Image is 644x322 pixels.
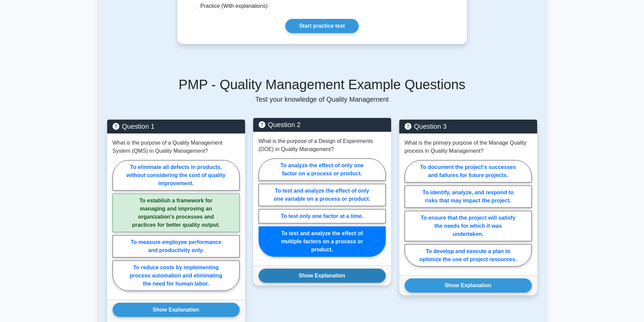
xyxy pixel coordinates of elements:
[259,158,386,181] label: To analyze the effect of only one factor on a process or product.
[200,2,268,10] label: Practice (With explanations)
[405,122,532,130] h5: Question 3
[259,121,386,129] h5: Question 2
[285,19,359,33] a: Start practice test
[405,211,532,241] label: To ensure that the project will satisfy the needs for which it was undertaken.
[259,184,386,206] label: To test and analyze the effect of only one variable on a process or product.
[113,139,240,155] p: What is the purpose of a Quality Management System (QMS) in Quality Management?
[405,139,532,155] p: What is the primary purpose of the Manage Quality process in Quality Management?
[113,160,240,191] label: To eliminate all defects in products, without considering the cost of quality improvement.
[259,209,386,223] label: To test only one factor at a time.
[113,303,240,317] button: Show Explanation
[113,194,240,232] label: To establish a framework for managing and improving an organization's processes and practices for...
[113,261,240,291] label: To reduce costs by implementing process automation and eliminating the need for human labor.
[107,95,537,103] p: Test your knowledge of Quality Management
[107,76,537,93] h5: PMP - Quality Management Example Questions
[405,160,532,182] label: To document the project's successes and failures for future projects.
[405,185,532,208] label: To identify, analyze, and respond to risks that may impact the project.
[113,235,240,257] label: To measure employee performance and productivity only.
[405,278,532,293] button: Show Explanation
[259,137,386,153] p: What is the purpose of a Design of Experiments (DOE) in Quality Management?
[259,269,386,283] button: Show Explanation
[259,226,386,257] label: To test and analyze the effect of multiple factors on a process or product.
[405,244,532,267] label: To develop and execute a plan to optimize the use of project resources.
[113,122,240,130] h5: Question 1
